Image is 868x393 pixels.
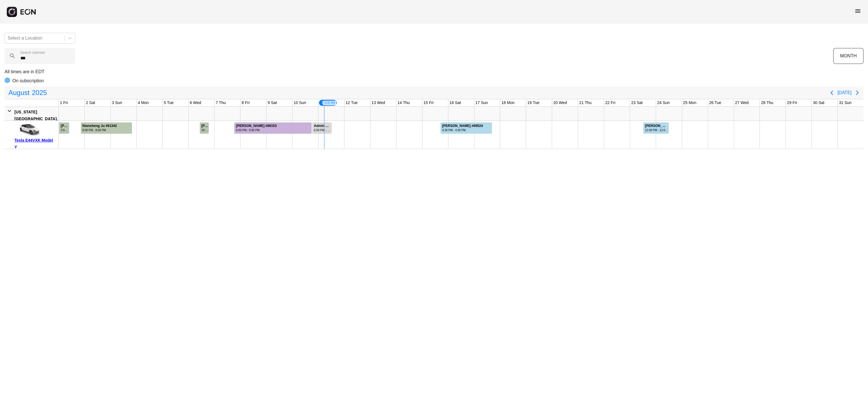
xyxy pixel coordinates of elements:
div: 28 Thu [760,99,774,106]
div: Rented for 3 days by Steven Seecharran Current status is cleaning [234,121,312,134]
div: 22 Fri [604,99,617,106]
div: [PERSON_NAME] #69524 [442,124,483,128]
div: 31 Sun [838,99,852,106]
div: Rented for 1 days by Admin Block Current status is rental [312,121,332,134]
div: Rented for 2 days by Nahidur Rhaman Current status is open [440,121,492,134]
div: 8 Fri [240,99,251,106]
button: Previous page [826,87,837,98]
div: 3 Sun [111,99,123,106]
div: 4 Mon [137,99,150,106]
div: 19 Tue [526,99,541,106]
div: [PERSON_NAME] #69275 [645,124,668,128]
div: 14 Thu [396,99,411,106]
div: [PERSON_NAME] #68153 [236,124,277,128]
div: 27 Wed [734,99,750,106]
div: 2 Sat [85,99,96,106]
div: 30 Sat [812,99,825,106]
span: August [7,87,31,98]
div: 20 Wed [552,99,568,106]
div: 10:00 AM - 7:00 PM [201,128,208,132]
div: 29 Fri [786,99,798,106]
img: car [14,123,43,137]
div: [PERSON_NAME] #69062 [201,124,208,128]
div: 7 Thu [214,99,227,106]
button: Next page [852,87,863,98]
div: 15 Fri [422,99,435,106]
div: 2:00 PM - 10:00 AM [61,128,69,132]
div: 17 Sun [474,99,489,106]
button: August2025 [5,87,50,98]
div: Rented for 2 days by Niansheng Ju Current status is completed [81,121,133,134]
div: [PERSON_NAME] #66363 [61,124,69,128]
div: Niansheng Ju #61342 [83,124,117,128]
div: 16 Sat [448,99,462,106]
button: MONTH [833,48,863,64]
div: Rented for 1 days by Jonathan Osei Current status is open [643,121,669,134]
label: Search calendar [20,50,45,55]
p: All times are in EDT [5,68,863,75]
div: 11 Mon [318,99,337,106]
div: Tesla E44VXK Model Y [14,137,57,150]
p: On subscription [12,77,44,84]
div: 10 Sun [292,99,307,106]
div: 1 Fri [59,99,69,106]
div: 12:00 PM - 12:00 PM [645,128,668,132]
div: 6:00 PM - 6:00 PM [236,128,277,132]
button: [DATE] [837,88,852,98]
div: 8:00 PM - 8:00 PM [83,128,117,132]
div: 6 Wed [189,99,202,106]
div: 23 Sat [630,99,644,106]
div: [US_STATE][GEOGRAPHIC_DATA], [GEOGRAPHIC_DATA] [14,109,58,129]
div: 12 Tue [344,99,359,106]
div: 18 Mon [500,99,516,106]
div: 13 Wed [370,99,386,106]
div: 4:30 PM - 4:30 PM [442,128,483,132]
div: 24 Sun [656,99,671,106]
div: 26 Tue [708,99,722,106]
span: 2025 [31,87,48,98]
div: 5 Tue [163,99,175,106]
div: 6:00 PM - 12:30 PM [314,128,331,132]
div: 25 Mon [682,99,698,106]
div: 21 Thu [578,99,593,106]
span: menu [854,8,861,14]
div: Rented for 1 days by Jie Yun Roe Current status is completed [199,121,209,134]
div: Admin Block #69649 [314,124,331,128]
div: Rented for 10 days by Cedric Belanger Current status is completed [59,121,70,134]
div: 9 Sat [266,99,278,106]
